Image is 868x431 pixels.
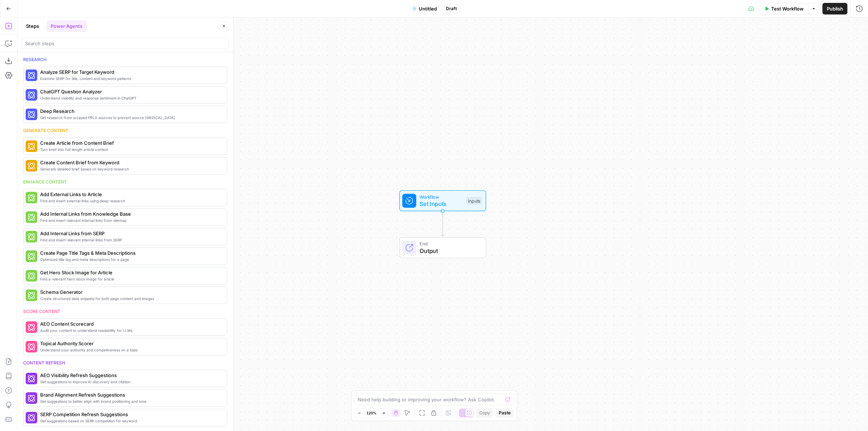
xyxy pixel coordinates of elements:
span: SERP Competition Refresh Suggestions [40,411,221,418]
button: Steps [22,20,43,32]
input: Search steps [25,40,225,47]
button: Test Workflow [760,3,808,14]
span: Examine SERP for title, content and keyword patterns [40,76,221,81]
span: Test Workflow [771,5,804,12]
span: End [420,240,478,247]
span: Publish [827,5,843,12]
span: Get suggestions to better align with brand positioning and tone [40,398,221,404]
div: EndOutput [375,237,510,258]
div: WorkflowSet InputsInputs [375,190,510,211]
span: Find a relevant hero stock image for article [40,276,221,282]
span: Understand your authority and competiveness on a topic [40,347,221,353]
span: Output [420,246,478,255]
button: Untitled [408,3,441,14]
span: Create Page Title Tags & Meta Descriptions [40,249,221,257]
span: Create structured data snippets for both page content and images [40,296,221,301]
div: Generate content [23,127,227,134]
span: Find and insert relevant internal links from sitemap [40,217,221,223]
span: AEO Content Scorecard [40,320,221,328]
span: Topical Authority Scorer [40,340,221,347]
span: Add External Links to Article [40,191,221,198]
button: Power Agents [46,20,87,32]
span: Understand visibility and response sentiment in ChatGPT [40,95,221,101]
span: Add Internal Links from SERP [40,230,221,237]
span: Workflow [420,193,463,200]
g: Edge from start to end [441,211,444,236]
span: Get Hero Stock Image for Article [40,269,221,276]
span: ChatGPT Question Analyzer [40,88,221,95]
span: Deep Research [40,107,221,115]
div: Content refresh [23,360,227,366]
span: Untitled [419,5,437,12]
span: 120% [366,410,376,416]
span: Get research from scraped PPLX sources to prevent source [MEDICAL_DATA] [40,115,221,121]
span: Schema Generator [40,288,221,296]
button: Copy [476,408,493,418]
span: Add Internal Links from Knowledge Base [40,210,221,217]
span: Optimized title tag and meta descriptions for a page [40,257,221,262]
span: Create Content Brief from Keyword [40,159,221,166]
span: Brand Alignment Refresh Suggestions [40,391,221,398]
div: Score content [23,308,227,315]
span: Paste [499,410,511,416]
span: Draft [446,5,457,12]
div: Enhance content [23,179,227,185]
span: Analyze SERP for Target Keyword [40,68,221,76]
span: AEO Visibility Refresh Suggestions [40,372,221,379]
span: Turn brief into full-length article content [40,147,221,152]
span: Get suggestions based on SERP competition for keyword [40,418,221,424]
span: Set Inputs [420,199,463,208]
span: Generate detailed brief based on keyword research [40,166,221,172]
span: Create Article from Content Brief [40,139,221,147]
span: Find and insert relevant internal links from SERP [40,237,221,243]
button: Publish [822,3,847,14]
span: Get suggestions to improve AI discovery and citation [40,379,221,385]
button: Paste [496,408,514,418]
span: Find and insert external links using deep research [40,198,221,204]
div: Inputs [466,197,482,205]
span: Audit your content to understand readability for LLMs [40,328,221,333]
div: Research [23,56,227,63]
span: Copy [479,410,490,416]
